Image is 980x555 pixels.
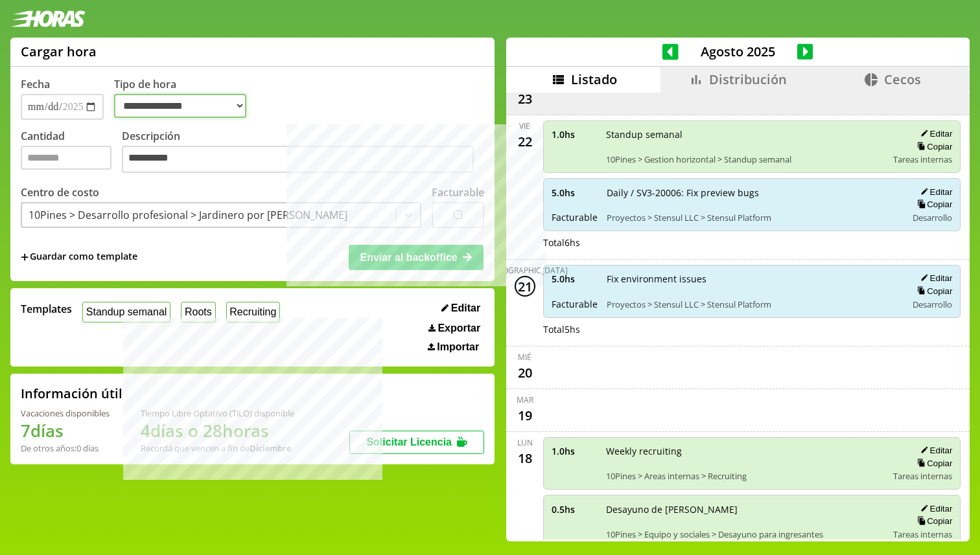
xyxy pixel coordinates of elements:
div: 19 [515,405,535,426]
label: Descripción [122,129,484,176]
span: 10Pines > Gestion horizontal > Standup semanal [606,153,885,165]
span: Facturable [552,211,598,223]
button: Copiar [913,286,952,297]
div: 10Pines > Desarrollo profesional > Jardinero por [PERSON_NAME] [29,208,347,222]
button: Copiar [913,515,952,527]
h1: Cargar hora [21,43,97,60]
span: 10Pines > Equipo y sociales > Desayuno para ingresantes [606,528,885,540]
span: Editar [451,302,480,314]
select: Tipo de hora [114,94,246,118]
span: Enviar al backoffice [360,252,457,263]
textarea: Descripción [122,146,474,173]
span: Listado [571,71,617,88]
button: Recruiting [226,302,281,322]
div: Total 6 hs [543,236,961,249]
span: Proyectos > Stensul LLC > Stensul Platform [607,212,898,223]
button: Copiar [913,458,952,469]
span: 1.0 hs [552,445,597,457]
b: Diciembre [250,442,291,454]
span: Importar [437,341,479,353]
div: Recordá que vencen a fin de [141,442,294,454]
label: Tipo de hora [114,77,257,120]
h1: 7 días [21,419,110,442]
button: Standup semanal [82,302,170,322]
span: Tareas internas [893,528,952,540]
span: Tareas internas [893,153,952,165]
span: Weekly recruiting [606,445,885,457]
button: Roots [181,302,215,322]
div: 22 [515,131,535,152]
div: Total 5 hs [543,323,961,335]
div: 18 [515,448,535,469]
h2: Información útil [21,385,122,402]
span: Proyectos > Stensul LLC > Stensul Platform [607,299,898,310]
div: lun [517,437,533,448]
div: mar [517,394,533,405]
div: scrollable content [506,93,970,539]
div: 20 [515,363,535,383]
div: mié [518,352,531,363]
span: +Guardar como template [21,250,137,264]
span: Desarrollo [913,212,952,223]
button: Solicitar Licencia [349,431,484,454]
button: Copiar [913,141,952,152]
span: Tareas internas [893,470,952,482]
button: Editar [916,128,952,139]
span: Agosto 2025 [679,43,797,60]
span: Standup semanal [606,128,885,141]
div: vie [519,120,530,131]
button: Editar [437,302,484,315]
div: De otros años: 0 días [21,442,110,454]
img: logotipo [10,10,86,27]
button: Copiar [913,199,952,210]
button: Editar [916,273,952,284]
span: 5.0 hs [552,187,598,199]
span: Fix environment issues [607,273,898,285]
button: Enviar al backoffice [349,245,484,269]
div: 21 [515,276,535,297]
span: 0.5 hs [552,503,597,515]
button: Editar [916,445,952,456]
button: Editar [916,503,952,514]
label: Cantidad [21,129,122,176]
h1: 4 días o 28 horas [141,419,294,442]
div: Vacaciones disponibles [21,407,110,419]
button: Exportar [425,322,484,335]
div: Tiempo Libre Optativo (TiLO) disponible [141,407,294,419]
input: Cantidad [21,146,111,170]
span: Templates [21,302,72,316]
span: Exportar [437,323,480,334]
span: 10Pines > Areas internas > Recruiting [606,470,885,482]
div: [DEMOGRAPHIC_DATA] [482,265,568,276]
span: 1.0 hs [552,128,597,141]
span: Desarrollo [913,299,952,310]
span: Desayuno de [PERSON_NAME] [606,503,885,515]
label: Fecha [21,77,50,91]
span: Facturable [552,298,598,310]
span: Distribución [709,71,787,88]
button: Editar [916,187,952,198]
span: + [21,250,29,264]
span: Daily / SV3-20006: Fix preview bugs [607,187,898,199]
span: Solicitar Licencia [366,436,452,447]
span: 5.0 hs [552,273,598,285]
label: Facturable [432,185,484,199]
div: 23 [515,89,535,109]
label: Centro de costo [21,185,99,199]
span: Cecos [884,71,921,88]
